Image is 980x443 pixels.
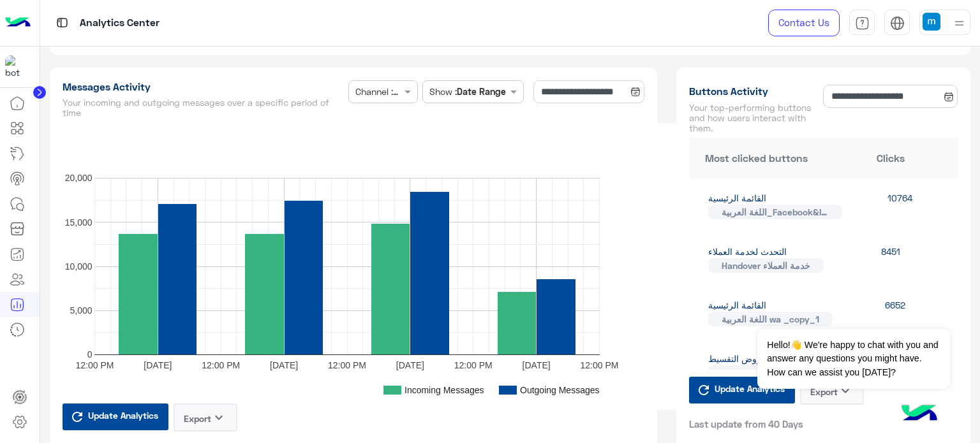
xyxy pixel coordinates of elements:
[689,150,824,166] div: Most clicked buttons
[202,359,240,370] text: 12:00 PM
[85,407,161,424] span: Update Analytics
[849,10,875,36] a: tab
[833,298,958,326] div: 6652
[823,150,958,166] div: Clicks
[64,261,92,271] text: 10,000
[87,349,92,359] text: 0
[689,191,842,219] div: القائمة الرئيسية
[328,359,366,370] text: 12:00 PM
[64,173,92,183] text: 20,000
[951,15,967,31] img: profile
[63,80,344,93] h1: Messages Activity
[689,352,842,380] div: اقوى عروض التقسيط
[842,191,958,219] div: 10764
[63,403,168,430] button: Update Analytics
[708,258,824,273] span: Handover خدمة العملاء
[54,15,70,31] img: tab
[64,217,92,227] text: 15,000
[711,380,788,397] span: Update Analytics
[689,245,824,273] div: التحدث لخدمة العملاء
[757,329,949,389] span: Hello!👋 We're happy to chat with you and answer any questions you might have. How can we assist y...
[689,103,819,133] h5: Your top-performing buttons and how users interact with them.
[522,359,550,370] text: [DATE]
[800,377,864,405] button: Exportkeyboard_arrow_down
[708,205,842,219] span: اللغة العربية_Facebook&Insta_copy_1
[174,403,237,432] button: Exportkeyboard_arrow_down
[270,359,298,370] text: [DATE]
[144,359,172,370] text: [DATE]
[75,359,114,370] text: 12:00 PM
[923,13,940,31] img: userImage
[838,383,853,398] i: keyboard_arrow_down
[405,384,484,395] text: Incoming Messages
[80,15,160,32] p: Analytics Center
[689,377,795,403] button: Update Analytics
[5,55,28,78] img: 1403182699927242
[63,123,683,410] svg: A chart.
[5,10,31,36] img: Logo
[396,359,424,370] text: [DATE]
[689,298,833,326] div: القائمة الرئيسية
[890,16,905,31] img: tab
[824,245,958,273] div: 8451
[689,85,819,98] h1: Buttons Activity
[63,98,344,118] h5: Your incoming and outgoing messages over a specific period of time
[855,16,870,31] img: tab
[689,418,803,430] span: Last update from 40 Days
[454,359,492,370] text: 12:00 PM
[70,305,92,316] text: 5,000
[580,359,618,370] text: 12:00 PM
[768,10,840,36] a: Contact Us
[708,312,833,326] span: اللغة العربية wa _copy_1
[211,410,226,425] i: keyboard_arrow_down
[897,392,942,437] img: hulul-logo.png
[520,384,600,395] text: Outgoing Messages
